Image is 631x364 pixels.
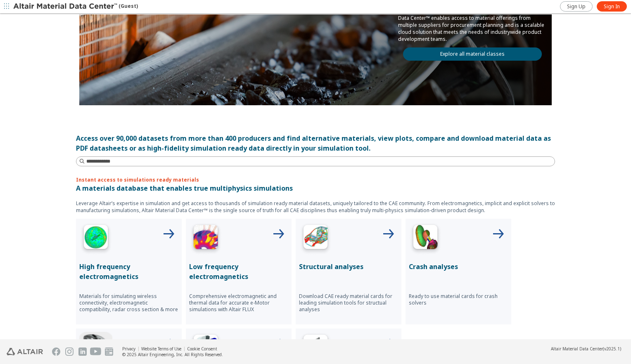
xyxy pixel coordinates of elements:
[551,346,621,352] div: (v2025.1)
[76,219,182,324] button: High Frequency IconHigh frequency electromagneticsMaterials for simulating wireless connectivity,...
[186,219,292,324] button: Low Frequency IconLow frequency electromagneticsComprehensive electromagnetic and thermal data fo...
[79,222,112,255] img: High Frequency Icon
[13,2,119,11] img: Altair Material Data Center
[13,2,138,11] div: (Guest)
[189,293,288,313] p: Comprehensive electromagnetic and thermal data for accurate e-Motor simulations with Altair FLUX
[299,293,398,313] p: Download CAE ready material cards for leading simulation tools for structual analyses
[141,346,181,352] a: Website Terms of Use
[122,352,223,357] div: © 2025 Altair Engineering, Inc. All Rights Reserved.
[299,222,332,255] img: Structural Analyses Icon
[79,293,178,313] p: Materials for simulating wireless connectivity, electromagnetic compatibility, radar cross sectio...
[409,262,508,272] p: Crash analyses
[299,262,398,272] p: Structural analyses
[567,3,586,10] span: Sign Up
[76,176,555,183] p: Instant access to simulations ready materials
[187,346,217,352] a: Cookie Consent
[76,133,555,153] div: Access over 90,000 datasets from more than 400 producers and find alternative materials, view plo...
[597,1,627,12] a: Sign In
[409,222,442,255] img: Crash Analyses Icon
[551,346,603,352] span: Altair Material Data Center
[403,47,542,61] a: Explore all material classes
[76,200,555,214] p: Leverage Altair’s expertise in simulation and get access to thousands of simulation ready materia...
[79,262,178,281] p: High frequency electromagnetics
[296,219,401,324] button: Structural Analyses IconStructural analysesDownload CAE ready material cards for leading simulati...
[406,219,511,324] button: Crash Analyses IconCrash analysesReady to use material cards for crash solvers
[560,1,593,12] a: Sign Up
[122,346,135,352] a: Privacy
[7,348,43,355] img: Altair Engineering
[604,3,620,10] span: Sign In
[189,222,222,255] img: Low Frequency Icon
[409,293,508,306] p: Ready to use material cards for crash solvers
[76,183,555,193] p: A materials database that enables true multiphysics simulations
[189,262,288,281] p: Low frequency electromagnetics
